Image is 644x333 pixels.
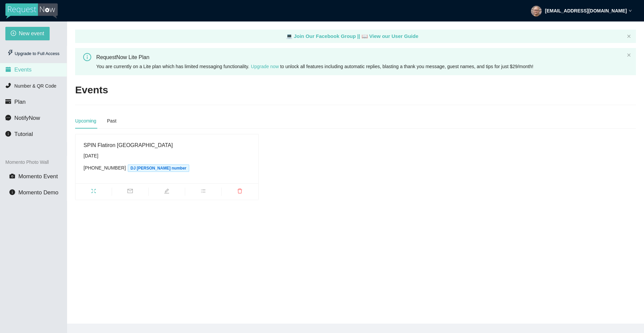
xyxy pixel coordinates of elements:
[84,152,250,159] div: [DATE]
[627,53,631,57] span: close
[96,53,624,61] div: RequestNow Lite Plan
[84,164,250,172] div: [PHONE_NUMBER]
[5,27,50,40] button: plus-circleNew event
[251,64,279,69] a: Upgrade now
[627,53,631,57] button: close
[14,115,40,121] span: NotifyNow
[83,53,91,61] span: info-circle
[627,34,631,39] button: close
[627,34,631,38] span: close
[7,50,13,56] span: thunderbolt
[5,131,11,137] span: info-circle
[286,33,362,39] a: laptop Join Our Facebook Group ||
[362,33,368,39] span: laptop
[75,117,96,125] div: Upcoming
[222,188,258,196] span: delete
[128,164,189,172] span: DJ [PERSON_NAME] number
[18,173,58,180] span: Momento Event
[531,6,542,16] img: 2de236b59bc6ada8e113f93b4d6519cd
[545,8,627,13] strong: [EMAIL_ADDRESS][DOMAIN_NAME]
[75,83,108,97] h2: Events
[550,312,644,333] iframe: LiveChat chat widget
[629,9,632,12] span: down
[14,99,26,105] span: Plan
[107,117,116,125] div: Past
[5,115,11,121] span: message
[14,66,32,73] span: Events
[5,66,11,72] span: calendar
[5,47,61,60] div: Upgrade to Full Access
[149,188,185,196] span: edit
[84,141,250,149] div: SPIN Flatiron [GEOGRAPHIC_DATA]
[75,188,112,196] span: fullscreen
[286,33,292,39] span: laptop
[5,99,11,104] span: credit-card
[5,83,11,88] span: phone
[14,131,33,137] span: Tutorial
[112,188,148,196] span: mail
[18,189,58,196] span: Momento Demo
[14,83,56,89] span: Number & QR Code
[19,29,44,38] span: New event
[9,189,15,195] span: info-circle
[11,31,16,37] span: plus-circle
[96,64,533,69] span: You are currently on a Lite plan which has limited messaging functionality. to unlock all feature...
[9,173,15,179] span: camera
[5,3,58,19] img: RequestNow
[185,188,221,196] span: bars
[362,33,419,39] a: laptop View our User Guide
